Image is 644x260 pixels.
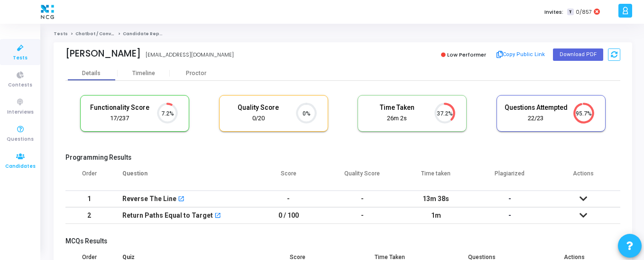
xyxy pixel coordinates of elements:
[122,191,176,207] div: Reverse The Line
[38,2,56,21] img: logo
[170,70,222,77] div: Proctor
[65,154,620,162] h5: Programming Results
[365,104,429,112] h5: Time Taken
[325,207,399,224] td: -
[65,237,620,245] h5: MCQs Results
[252,207,326,224] td: 0 / 100
[7,108,34,116] span: Interviews
[252,164,326,191] th: Score
[178,196,184,203] mat-icon: open_in_new
[5,163,36,171] span: Candidates
[146,51,234,59] div: [EMAIL_ADDRESS][DOMAIN_NAME]
[88,114,151,123] div: 17/237
[65,164,113,191] th: Order
[122,208,213,223] div: Return Paths Equal to Target
[54,31,68,37] a: Tests
[88,104,151,112] h5: Functionality Score
[65,191,113,207] td: 1
[252,191,326,207] td: -
[508,195,511,202] span: -
[576,8,592,16] span: 0/857
[113,164,252,191] th: Question
[399,164,473,191] th: Time taken
[65,207,113,224] td: 2
[494,48,548,62] button: Copy Public Link
[132,70,155,77] div: Timeline
[544,8,563,16] label: Invites:
[214,213,221,220] mat-icon: open_in_new
[399,207,473,224] td: 1m
[567,9,573,16] span: T
[553,48,603,61] button: Download PDF
[75,31,195,37] a: Chatbot / Conversational AI Engineer Assessment
[8,81,32,89] span: Contests
[365,114,429,123] div: 26m 2s
[54,31,632,37] nav: breadcrumb
[227,104,290,112] h5: Quality Score
[547,164,621,191] th: Actions
[473,164,547,191] th: Plagiarized
[82,70,101,77] div: Details
[447,51,486,58] span: Low Performer
[325,164,399,191] th: Quality Score
[13,54,28,62] span: Tests
[325,191,399,207] td: -
[508,212,511,219] span: -
[123,31,166,37] span: Candidate Report
[227,114,290,123] div: 0/20
[65,48,141,59] div: [PERSON_NAME]
[504,114,568,123] div: 22/23
[399,191,473,207] td: 13m 38s
[504,104,568,112] h5: Questions Attempted
[7,135,34,144] span: Questions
